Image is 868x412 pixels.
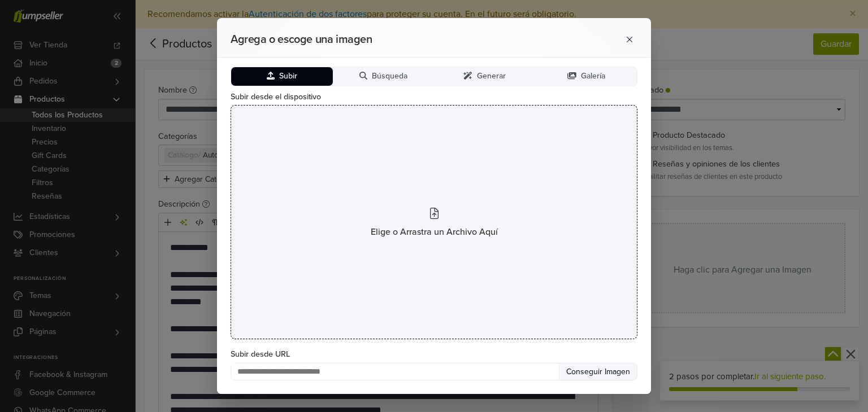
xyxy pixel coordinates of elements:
[333,67,435,86] button: Búsqueda
[231,348,637,361] label: Subir desde URL
[434,67,536,86] button: Generar
[279,72,297,81] span: Subir
[231,33,576,46] h2: Agrega o escoge una imagen
[371,225,498,239] span: Elige o Arrastra un Archivo Aquí
[581,72,605,81] span: Galería
[559,363,637,380] button: Conseguir Imagen
[231,67,333,86] button: Subir
[231,91,637,103] label: Subir desde el dispositivo
[602,367,630,376] span: Imagen
[536,67,637,86] button: Galería
[477,72,506,81] span: Generar
[372,72,407,81] span: Búsqueda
